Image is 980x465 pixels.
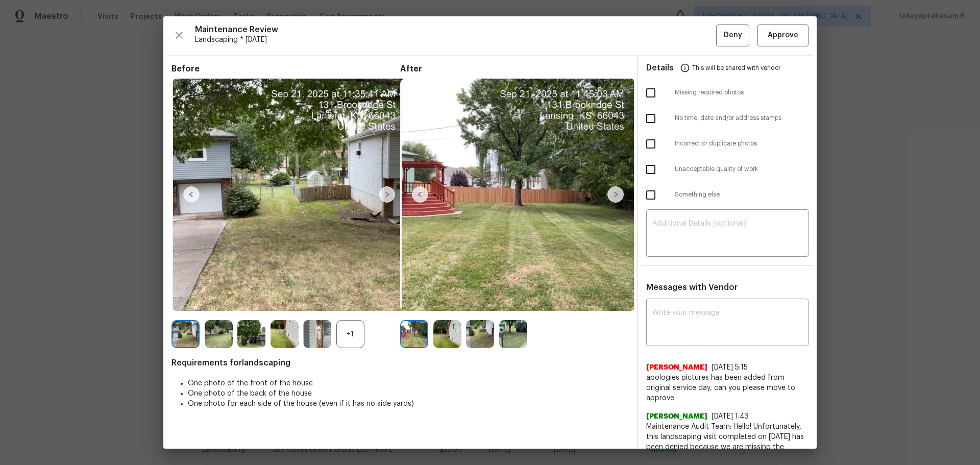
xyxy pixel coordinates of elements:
li: One photo for each side of the house (even if it has no side yards) [188,399,629,409]
div: Missing required photos [638,80,817,106]
span: Messages with Vendor [646,283,738,291]
span: This will be shared with vendor [692,56,780,80]
img: right-chevron-button-url [379,186,395,203]
span: Approve [768,29,798,42]
li: One photo of the front of the house [188,378,629,388]
div: Incorrect or duplicate photos [638,131,817,157]
span: [PERSON_NAME] [646,362,707,373]
span: [PERSON_NAME] [646,411,707,422]
span: Landscaping * [DATE] [195,35,716,45]
span: apologies pictures has been added from original service day, can you please move to approve [646,373,808,403]
span: Deny [724,29,742,42]
span: Missing required photos [675,88,808,97]
span: Incorrect or duplicate photos [675,139,808,148]
img: left-chevron-button-url [183,186,200,203]
button: Approve [757,25,808,46]
button: Deny [716,25,749,46]
img: left-chevron-button-url [412,186,428,203]
span: Something else [675,190,808,199]
img: right-chevron-button-url [607,186,624,203]
span: Before [171,64,400,74]
span: [DATE] 1:43 [712,413,749,420]
div: Unacceptable quality of work [638,157,817,182]
span: Maintenance Review [195,25,716,35]
li: One photo of the back of the house [188,388,629,399]
span: [DATE] 5:15 [712,364,748,371]
div: No time, date and/or address stamps [638,106,817,131]
span: Unacceptable quality of work [675,165,808,174]
div: +1 [336,320,364,348]
span: Requirements for landscaping [171,358,629,368]
span: After [400,64,629,74]
span: Details [646,56,674,80]
div: Something else [638,182,817,208]
span: No time, date and/or address stamps [675,114,808,123]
